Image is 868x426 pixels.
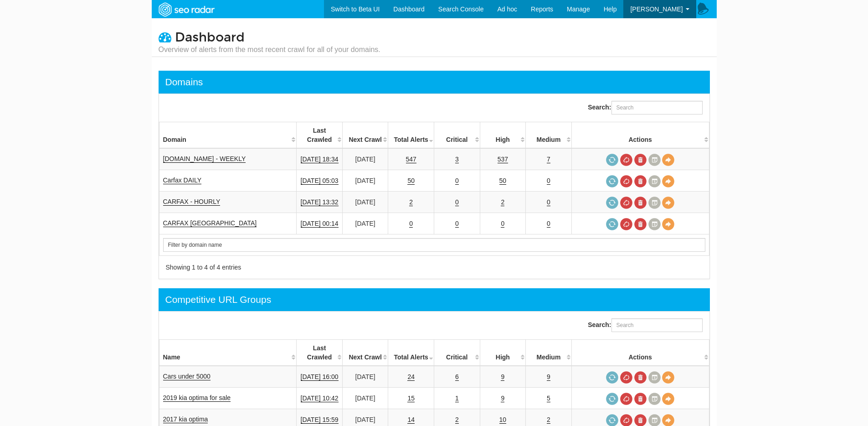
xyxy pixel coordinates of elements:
td: [DATE] [342,366,388,388]
a: Request a crawl [606,175,618,187]
th: High: activate to sort column descending [480,122,526,149]
th: Critical: activate to sort column descending [434,122,480,149]
a: Request a crawl [606,154,618,166]
a: Cancel in-progress audit [620,218,632,230]
a: View Domain Overview [662,175,674,187]
span: Manage [567,5,590,13]
a: 2 [501,198,504,206]
th: Medium: activate to sort column descending [526,340,572,366]
a: 0 [455,177,459,185]
a: 10 [499,416,507,424]
a: 547 [406,156,416,163]
th: Name: activate to sort column ascending [159,340,297,366]
th: Next Crawl: activate to sort column descending [342,122,388,149]
a: View Domain Overview [662,371,674,384]
a: 1 [455,395,459,402]
a: 0 [455,220,459,228]
a: Cancel in-progress audit [620,154,632,166]
span: Help [604,5,617,13]
a: [DATE] 15:59 [301,416,339,424]
a: Cancel in-progress audit [620,371,632,384]
a: Crawl History [648,371,661,384]
span: Ad hoc [497,5,517,13]
td: [DATE] [342,213,388,234]
a: Crawl History [648,218,661,230]
td: [DATE] [342,192,388,213]
a: 2 [455,416,459,424]
i:  [159,31,171,43]
th: Domain: activate to sort column ascending [159,122,297,149]
a: 50 [499,177,507,185]
a: Cars under 5000 [163,373,211,380]
a: 2017 kia optima [163,416,208,423]
a: Delete most recent audit [634,175,647,187]
a: [DATE] 16:00 [301,373,339,381]
a: [DATE] 05:03 [301,177,339,185]
label: Search: [588,318,702,332]
th: Critical: activate to sort column descending [434,340,480,366]
iframe: Opens a widget where you can find more information [809,399,859,421]
th: Total Alerts: activate to sort column ascending [388,340,434,366]
span: Reports [531,5,553,13]
a: View Domain Overview [662,218,674,230]
small: Overview of alerts from the most recent crawl for all of your domains. [159,45,380,55]
a: 50 [407,177,415,185]
a: Cancel in-progress audit [620,175,632,187]
input: Search [163,238,705,252]
a: 2 [547,416,550,424]
a: 9 [501,373,504,381]
a: 0 [501,220,504,228]
a: 5 [547,395,550,402]
a: Cancel in-progress audit [620,393,632,405]
a: 9 [547,373,550,381]
span: Dashboard [175,30,245,45]
a: Request a crawl [606,197,618,209]
a: Delete most recent audit [634,393,647,405]
a: [DATE] 13:32 [301,198,339,206]
td: [DATE] [342,170,388,192]
a: [DOMAIN_NAME] - WEEKLY [163,155,246,163]
a: 0 [409,220,413,228]
a: View Domain Overview [662,154,674,166]
a: 0 [455,198,459,206]
a: View Domain Overview [662,197,674,209]
div: Competitive URL Groups [165,293,272,307]
a: 537 [498,156,508,163]
input: Search: [611,318,703,332]
a: [DATE] 10:42 [301,395,339,402]
a: 24 [407,373,415,381]
a: [DATE] 18:34 [301,156,339,163]
div: Showing 1 to 4 of 4 entries [166,263,423,272]
a: Delete most recent audit [634,371,647,384]
a: 9 [501,395,504,402]
th: Medium: activate to sort column descending [526,122,572,149]
a: Delete most recent audit [634,197,647,209]
a: 0 [547,220,550,228]
a: 15 [407,395,415,402]
a: Request a crawl [606,393,618,405]
a: Request a crawl [606,218,618,230]
a: CARFAX - HOURLY [163,198,221,206]
input: Search: [611,101,703,114]
a: Crawl History [648,175,661,187]
a: Cancel in-progress audit [620,197,632,209]
span: [PERSON_NAME] [630,5,683,13]
a: Crawl History [648,197,661,209]
a: CARFAX [GEOGRAPHIC_DATA] [163,219,257,227]
a: 14 [407,416,415,424]
a: 2 [409,198,413,206]
th: Actions: activate to sort column ascending [571,122,709,149]
a: 7 [547,156,550,163]
a: 3 [455,156,459,163]
a: 0 [547,198,550,206]
a: [DATE] 00:14 [301,220,339,228]
a: Request a crawl [606,371,618,384]
a: Delete most recent audit [634,218,647,230]
td: [DATE] [342,388,388,409]
a: Carfax DAILY [163,177,202,184]
span: Search Console [438,5,484,13]
th: Last Crawled: activate to sort column descending [297,122,343,149]
td: [DATE] [342,148,388,170]
a: 0 [547,177,550,185]
a: View Domain Overview [662,393,674,405]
